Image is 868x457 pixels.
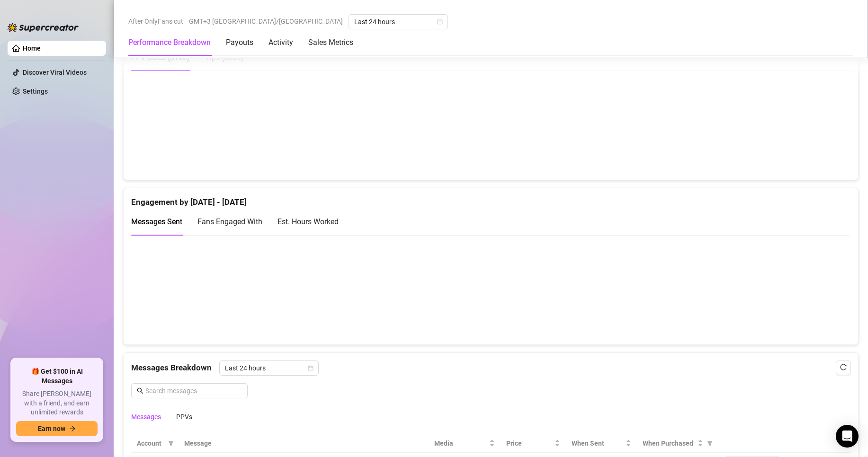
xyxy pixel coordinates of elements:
button: Earn nowarrow-right [16,421,98,436]
span: Share [PERSON_NAME] with a friend, and earn unlimited rewards [16,389,98,417]
div: Engagement by [DATE] - [DATE] [131,188,850,209]
th: Price [501,434,566,453]
span: calendar [437,19,443,25]
th: Message [179,434,429,453]
span: Account [137,438,164,448]
th: Media [429,434,501,453]
span: GMT+3 [GEOGRAPHIC_DATA]/[GEOGRAPHIC_DATA] [189,14,343,28]
span: When Sent [572,438,624,448]
div: Messages [131,412,161,422]
span: filter [166,436,176,450]
span: Messages Sent [131,217,182,226]
img: logo-BBDzfeDw.svg [8,23,79,32]
span: Fans Engaged With [197,217,262,226]
th: When Sent [566,434,637,453]
span: arrow-right [69,425,76,432]
span: After OnlyFans cut [128,14,183,28]
span: 🎁 Get $100 in AI Messages [16,367,98,386]
span: calendar [308,365,313,371]
div: Sales Metrics [308,37,353,48]
span: reload [840,364,847,370]
span: filter [707,440,713,446]
span: Price [506,438,553,448]
span: Last 24 hours [354,15,442,29]
th: When Purchased [637,434,717,453]
a: Settings [23,88,48,95]
div: Performance Breakdown [128,37,211,48]
input: Search messages [145,386,242,396]
span: Media [434,438,487,448]
span: When Purchased [643,438,696,448]
span: Last 24 hours [225,361,313,375]
div: Payouts [226,37,253,48]
a: Discover Viral Videos [23,69,87,76]
div: Activity [268,37,293,48]
div: PPVs [176,412,192,422]
a: Home [23,44,41,52]
span: Earn now [38,425,65,432]
div: Open Intercom Messenger [836,425,859,448]
span: filter [705,436,715,450]
span: search [137,387,143,394]
div: Est. Hours Worked [277,216,339,228]
span: filter [168,440,174,446]
div: Messages Breakdown [131,360,850,376]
